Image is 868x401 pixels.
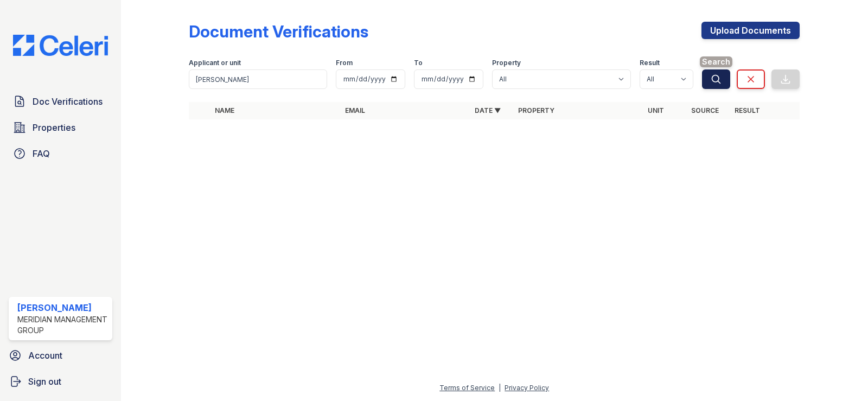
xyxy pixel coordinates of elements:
[17,314,108,336] div: Meridian Management Group
[518,106,554,114] a: Property
[9,117,112,138] a: Properties
[215,106,234,114] a: Name
[414,59,423,67] label: To
[4,35,117,56] img: CE_Logo_Blue-a8612792a0a2168367f1c8372b55b34899dd931a85d93a1a3d3e32e68fde9ad4.png
[505,384,549,392] a: Privacy Policy
[700,56,732,67] span: Search
[691,106,719,114] a: Source
[9,143,112,164] a: FAQ
[701,22,800,39] a: Upload Documents
[640,59,660,67] label: Result
[189,22,368,41] div: Document Verifications
[345,106,365,114] a: Email
[33,95,103,108] span: Doc Verifications
[9,91,112,112] a: Doc Verifications
[4,371,117,392] a: Sign out
[439,384,495,392] a: Terms of Service
[33,147,50,160] span: FAQ
[17,301,108,314] div: [PERSON_NAME]
[189,69,327,89] input: Search by name, email, or unit number
[735,106,760,114] a: Result
[475,106,501,114] a: Date ▼
[28,349,62,362] span: Account
[33,121,75,134] span: Properties
[336,59,353,67] label: From
[492,59,521,67] label: Property
[4,345,117,366] a: Account
[648,106,664,114] a: Unit
[499,384,501,392] div: |
[28,375,61,388] span: Sign out
[702,69,730,89] button: Search
[189,59,241,67] label: Applicant or unit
